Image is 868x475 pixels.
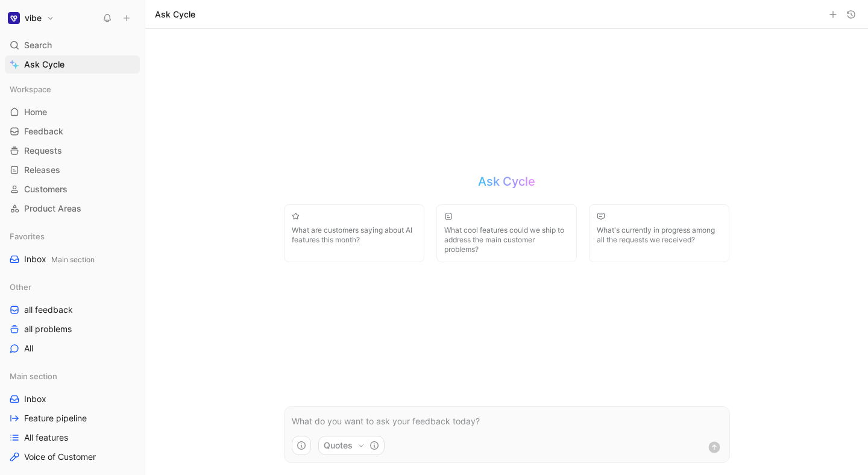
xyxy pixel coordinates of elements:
span: Main section [51,255,95,264]
span: Inbox [24,393,46,405]
div: Main section [5,367,140,385]
button: vibevibe [5,10,57,27]
span: Feedback [24,125,63,137]
a: Feature pipeline [5,409,140,427]
span: Voice of Customer [24,451,96,463]
span: What's currently in progress among all the requests we received? [597,225,722,245]
span: Product Areas [24,203,81,215]
div: Otherall feedbackall problemsAll [5,278,140,357]
button: What cool features could we ship to address the main customer problems? [436,204,577,262]
button: What are customers saying about AI features this month? [284,204,424,262]
span: Main section [10,370,57,382]
a: Requests [5,142,140,160]
a: Ask Cycle [5,55,140,74]
span: What are customers saying about AI features this month? [292,225,417,245]
div: Search [5,36,140,54]
span: all problems [24,323,72,335]
a: Inbox [5,390,140,408]
span: Feature pipeline [24,412,87,424]
a: All [5,339,140,357]
span: Other [10,281,31,293]
a: Voice of Customer [5,448,140,466]
span: Releases [24,164,60,176]
div: Other [5,278,140,296]
a: Customers [5,180,140,198]
h1: Ask Cycle [155,8,195,20]
a: InboxMain section [5,250,140,268]
span: all feedback [24,304,73,316]
img: vibe [8,12,20,24]
span: Customers [24,183,68,195]
div: Workspace [5,80,140,98]
span: Inbox [24,253,95,266]
span: Home [24,106,47,118]
h2: Ask Cycle [478,173,535,190]
a: Home [5,103,140,121]
a: Feedback [5,122,140,140]
span: Workspace [10,83,51,95]
a: Releases [5,161,140,179]
a: Product Areas [5,200,140,218]
span: Requests [24,145,62,157]
span: Ask Cycle [24,57,64,72]
span: All [24,342,33,354]
a: all problems [5,320,140,338]
a: all feedback [5,301,140,319]
button: What's currently in progress among all the requests we received? [589,204,729,262]
span: What cool features could we ship to address the main customer problems? [444,225,569,254]
a: All features [5,429,140,447]
div: Main sectionInboxFeature pipelineAll featuresVoice of Customer [5,367,140,466]
span: Favorites [10,230,45,242]
span: All features [24,432,68,444]
div: Favorites [5,227,140,245]
h1: vibe [25,13,42,24]
button: Quotes [318,436,385,455]
span: Search [24,38,52,52]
